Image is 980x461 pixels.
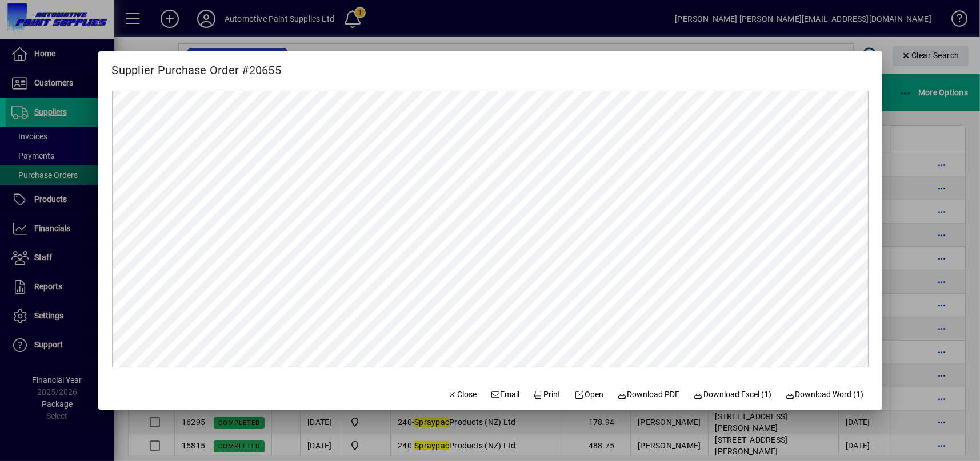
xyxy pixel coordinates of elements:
span: Open [575,389,604,401]
a: Open [570,385,609,405]
h2: Supplier Purchase Order #20655 [98,51,295,79]
span: Download PDF [617,389,680,401]
a: Download PDF [613,385,685,405]
span: Print [534,389,561,401]
span: Download Word (1) [785,389,864,401]
button: Email [486,385,525,405]
span: Email [490,389,520,401]
span: Close [447,389,477,401]
button: Print [529,385,566,405]
button: Close [443,385,482,405]
button: Download Excel (1) [689,385,777,405]
span: Download Excel (1) [694,389,772,401]
button: Download Word (1) [781,385,869,405]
